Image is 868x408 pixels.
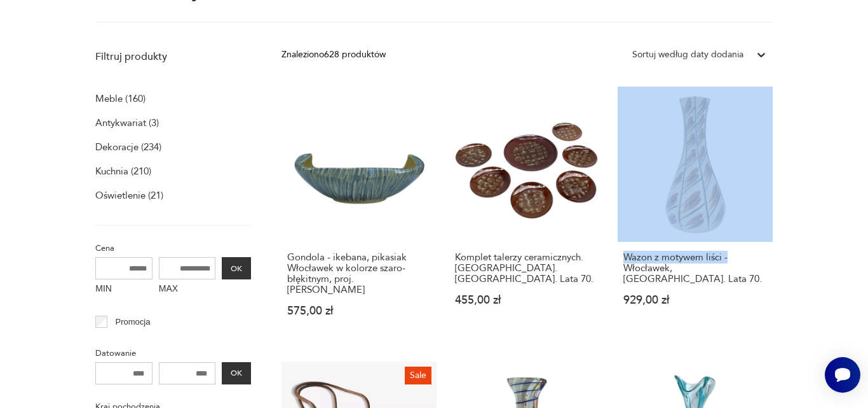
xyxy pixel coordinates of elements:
[95,186,163,204] a: Oświetlenie (21)
[618,87,773,341] a: Wazon z motywem liści - Włocławek, Polska. Lata 70.Wazon z motywem liści - Włocławek, [GEOGRAPHIC...
[455,295,599,306] p: 455,00 zł
[95,114,159,132] a: Antykwariat (3)
[287,252,431,295] h3: Gondola - ikebana, pikasiak Włocławek w kolorze szaro-błękitnym, proj. [PERSON_NAME]
[632,48,743,62] div: Sortuj według daty dodania
[95,90,146,108] a: Meble (160)
[287,306,431,316] p: 575,00 zł
[95,279,153,300] label: MIN
[455,252,599,285] h3: Komplet talerzy ceramicznych. [GEOGRAPHIC_DATA]. [GEOGRAPHIC_DATA]. Lata 70.
[95,162,151,180] a: Kuchnia (210)
[95,241,251,255] p: Cena
[281,87,437,341] a: Gondola - ikebana, pikasiak Włocławek w kolorze szaro-błękitnym, proj. Wit PłażewskiGondola - ike...
[95,346,251,360] p: Datowanie
[281,48,386,62] div: Znaleziono 628 produktów
[222,257,251,279] button: OK
[623,252,767,285] h3: Wazon z motywem liści - Włocławek, [GEOGRAPHIC_DATA]. Lata 70.
[159,279,216,300] label: MAX
[116,315,151,329] p: Promocja
[623,295,767,306] p: 929,00 zł
[449,87,604,341] a: Komplet talerzy ceramicznych. Pruszków. Polska. Lata 70.Komplet talerzy ceramicznych. [GEOGRAPHIC...
[95,138,161,156] a: Dekoracje (234)
[222,362,251,384] button: OK
[95,50,251,64] p: Filtruj produkty
[825,357,860,393] iframe: Smartsupp widget button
